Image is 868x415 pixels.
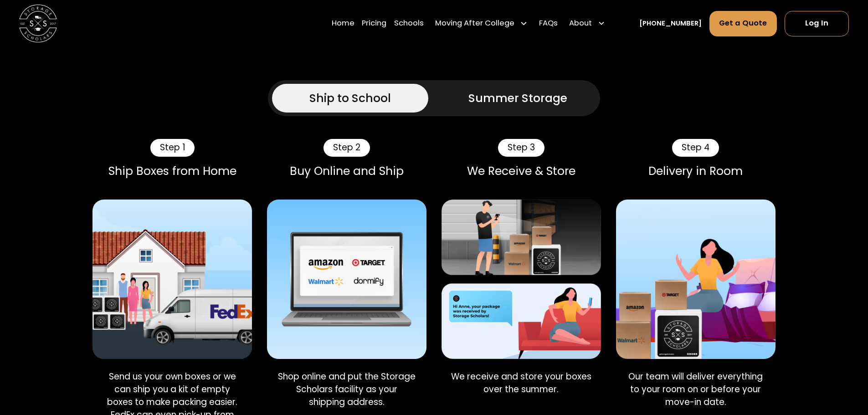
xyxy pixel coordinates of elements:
div: About [569,18,592,30]
img: Storage Scholars main logo [19,5,57,42]
div: Ship to School [309,90,391,107]
p: We receive and store your boxes over the summer. [449,370,593,396]
a: Log In [785,11,849,36]
div: Ship Boxes from Home [92,164,252,178]
div: Buy Online and Ship [267,164,426,178]
div: About [565,10,609,37]
a: Schools [394,10,424,37]
p: Shop online and put the Storage Scholars facility as your shipping address. [275,370,419,409]
div: Step 1 [150,139,195,157]
p: Our team will deliver everything to your room on or before your move-in date. [624,370,768,409]
a: Get a Quote [709,11,777,36]
div: We Receive & Store [442,164,601,178]
a: Pricing [362,10,386,37]
a: FAQs [539,10,558,37]
div: Summer Storage [468,90,567,107]
div: Step 4 [672,139,719,157]
div: Delivery in Room [616,164,776,178]
div: Moving After College [431,10,532,37]
a: Home [332,10,354,37]
div: Moving After College [435,18,514,30]
div: Step 2 [324,139,370,157]
div: Step 3 [498,139,544,157]
a: [PHONE_NUMBER] [639,19,702,29]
